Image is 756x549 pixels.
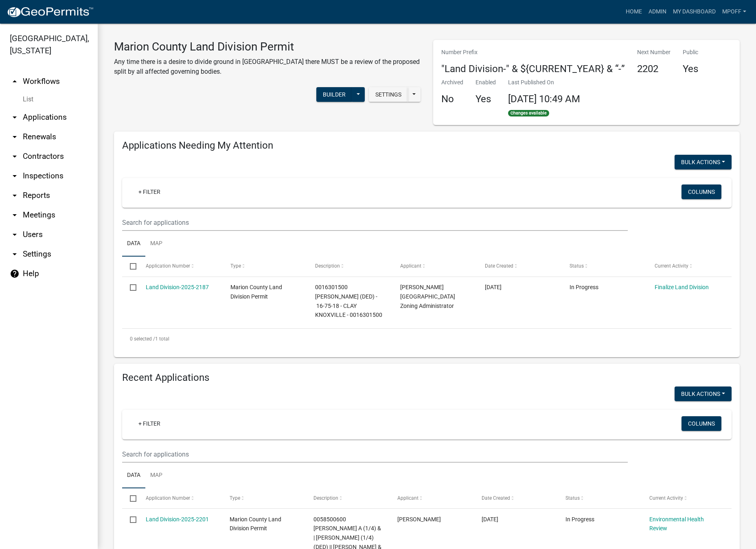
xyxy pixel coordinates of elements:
[683,63,698,75] h4: Yes
[315,263,340,269] span: Description
[146,495,190,501] span: Application Number
[565,516,594,523] span: In Progress
[230,495,240,501] span: Type
[10,112,20,122] i: arrow_drop_down
[508,93,580,105] span: [DATE] 10:49 AM
[223,257,307,276] datatable-header-cell: Type
[10,249,20,259] i: arrow_drop_down
[397,495,419,501] span: Applicant
[145,231,167,257] a: Map
[122,463,145,489] a: Data
[146,263,190,269] span: Application Number
[485,263,513,269] span: Date Created
[508,110,550,116] span: Changes available
[562,257,646,276] datatable-header-cell: Status
[655,263,688,269] span: Current Activity
[476,93,496,105] h4: Yes
[477,257,562,276] datatable-header-cell: Date Created
[122,446,628,463] input: Search for applications
[681,416,721,431] button: Columns
[681,184,721,199] button: Columns
[719,4,749,20] a: mpoff
[570,284,598,290] span: In Progress
[130,336,155,342] span: 0 selected /
[622,4,645,20] a: Home
[138,488,221,508] datatable-header-cell: Application Number
[508,78,580,87] p: Last Published On
[122,231,145,257] a: Data
[647,257,732,276] datatable-header-cell: Current Activity
[675,155,732,169] button: Bulk Actions
[114,57,421,77] p: Any time there is a desire to divide ground in [GEOGRAPHIC_DATA] there MUST be a review of the pr...
[637,63,671,75] h4: 2202
[485,284,502,290] span: 05/06/2025
[122,488,138,508] datatable-header-cell: Select
[316,87,352,102] button: Builder
[570,263,584,269] span: Status
[10,210,20,220] i: arrow_drop_down
[10,132,20,142] i: arrow_drop_down
[132,184,167,199] a: + Filter
[122,372,732,384] h4: Recent Applications
[10,171,20,181] i: arrow_drop_down
[473,488,557,508] datatable-header-cell: Date Created
[307,257,392,276] datatable-header-cell: Description
[642,488,725,508] datatable-header-cell: Current Activity
[476,78,496,87] p: Enabled
[122,257,138,276] datatable-header-cell: Select
[392,257,477,276] datatable-header-cell: Applicant
[390,488,473,508] datatable-header-cell: Applicant
[637,48,671,57] p: Next Number
[482,516,498,523] span: 08/08/2025
[482,495,510,501] span: Date Created
[649,516,704,532] a: Environmental Health Review
[122,329,732,349] div: 1 total
[306,488,390,508] datatable-header-cell: Description
[10,230,20,239] i: arrow_drop_down
[230,516,281,532] span: Marion County Land Division Permit
[145,463,167,489] a: Map
[10,191,20,200] i: arrow_drop_down
[132,416,167,431] a: + Filter
[122,214,628,231] input: Search for applications
[441,48,625,57] p: Number Prefix
[146,284,209,290] a: Land Division-2025-2187
[138,257,222,276] datatable-header-cell: Application Number
[397,516,441,523] span: Merlin Davis
[122,140,732,152] h4: Applications Needing My Attention
[230,284,282,300] span: Marion County Land Division Permit
[369,87,408,102] button: Settings
[400,263,421,269] span: Applicant
[558,488,642,508] datatable-header-cell: Status
[400,284,455,309] span: Melissa Poffenbarger- Marion County Zoning Administrator
[441,78,463,87] p: Archived
[10,269,20,279] i: help
[230,263,241,269] span: Type
[10,77,20,86] i: arrow_drop_up
[655,284,709,290] a: Finalize Land Division
[683,48,698,57] p: Public
[441,93,463,105] h4: No
[313,495,338,501] span: Description
[146,516,209,523] a: Land Division-2025-2201
[565,495,580,501] span: Status
[315,284,382,318] span: 0016301500 Doty, Bobbie (DED) - 16-75-18 - CLAY KNOXVILLE - 0016301500
[670,4,719,20] a: My Dashboard
[114,40,421,54] h3: Marion County Land Division Permit
[10,152,20,161] i: arrow_drop_down
[675,386,732,401] button: Bulk Actions
[222,488,306,508] datatable-header-cell: Type
[645,4,670,20] a: Admin
[649,495,683,501] span: Current Activity
[441,63,625,75] h4: "Land Division-" & ${CURRENT_YEAR} & “-”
